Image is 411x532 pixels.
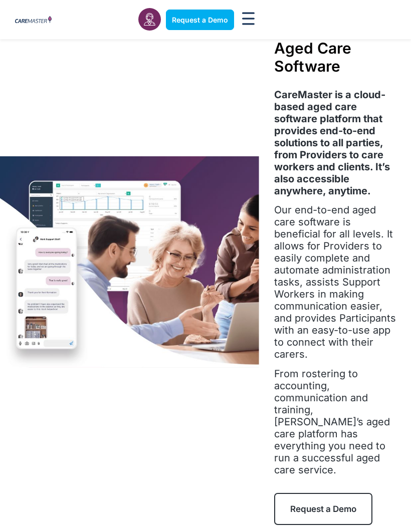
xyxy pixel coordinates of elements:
div: Menu Toggle [239,9,258,31]
img: CareMaster Logo [15,16,52,24]
span: Our end-to-end aged care software is beneficial for all levels. It allows for Providers to easily... [274,204,396,360]
span: Request a Demo [172,16,228,24]
h1: Aged Care Software [274,39,396,75]
strong: CareMaster is a cloud-based aged care software platform that provides end-to-end solutions to all... [274,89,390,197]
a: Request a Demo [274,493,372,525]
span: From rostering to accounting, communication and training, [PERSON_NAME]’s aged care platform has ... [274,368,390,476]
span: Request a Demo [290,504,356,514]
a: Request a Demo [166,10,234,30]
